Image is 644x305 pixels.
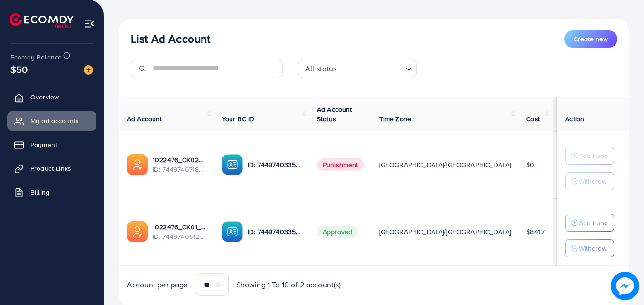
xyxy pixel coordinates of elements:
[10,62,28,76] span: $50
[579,150,608,161] p: Add Fund
[7,88,96,107] a: Overview
[30,164,71,173] span: Product Links
[303,62,339,76] span: All status
[579,217,608,228] p: Add Fund
[317,158,364,171] span: Punishment
[248,159,302,170] p: ID: 7449740335716761616
[579,176,606,187] p: Withdraw
[248,226,302,237] p: ID: 7449740335716761616
[30,187,49,197] span: Billing
[7,135,96,154] a: Payment
[222,114,255,124] span: Your BC ID
[317,226,358,238] span: Approved
[10,52,62,62] span: Ecomdy Balance
[127,221,148,242] img: ic-ads-acc.e4c84228.svg
[153,155,207,175] div: <span class='underline'>1022476_CK02_1734527935209</span></br>7449740718454915089
[7,183,96,202] a: Billing
[379,114,411,124] span: Time Zone
[30,140,57,149] span: Payment
[153,155,207,165] a: 1022476_CK02_1734527935209
[565,147,614,165] button: Add Fund
[565,114,584,124] span: Action
[579,243,606,254] p: Withdraw
[379,160,511,169] span: [GEOGRAPHIC_DATA]/[GEOGRAPHIC_DATA]
[574,34,608,44] span: Create new
[379,227,511,236] span: [GEOGRAPHIC_DATA]/[GEOGRAPHIC_DATA]
[222,221,243,242] img: ic-ba-acc.ded83a64.svg
[298,59,417,78] div: Search for option
[153,222,207,232] a: 1022476_CK01_1734527903320
[236,279,341,290] span: Showing 1 To 10 of 2 account(s)
[30,92,59,102] span: Overview
[153,232,207,241] span: ID: 7449740612842192912
[317,105,352,124] span: Ad Account Status
[7,111,96,130] a: My ad accounts
[10,13,74,28] img: logo
[84,65,93,75] img: image
[7,159,96,178] a: Product Links
[565,214,614,232] button: Add Fund
[565,239,614,257] button: Withdraw
[613,274,636,297] img: image
[131,32,210,46] h3: List Ad Account
[526,114,540,124] span: Cost
[30,116,79,126] span: My ad accounts
[84,18,95,29] img: menu
[127,154,148,175] img: ic-ads-acc.e4c84228.svg
[153,222,207,242] div: <span class='underline'>1022476_CK01_1734527903320</span></br>7449740612842192912
[340,60,402,76] input: Search for option
[153,165,207,174] span: ID: 7449740718454915089
[526,227,545,236] span: $841.7
[564,30,617,48] button: Create new
[127,114,162,124] span: Ad Account
[565,172,614,190] button: Withdraw
[222,154,243,175] img: ic-ba-acc.ded83a64.svg
[127,279,188,290] span: Account per page
[526,160,534,169] span: $0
